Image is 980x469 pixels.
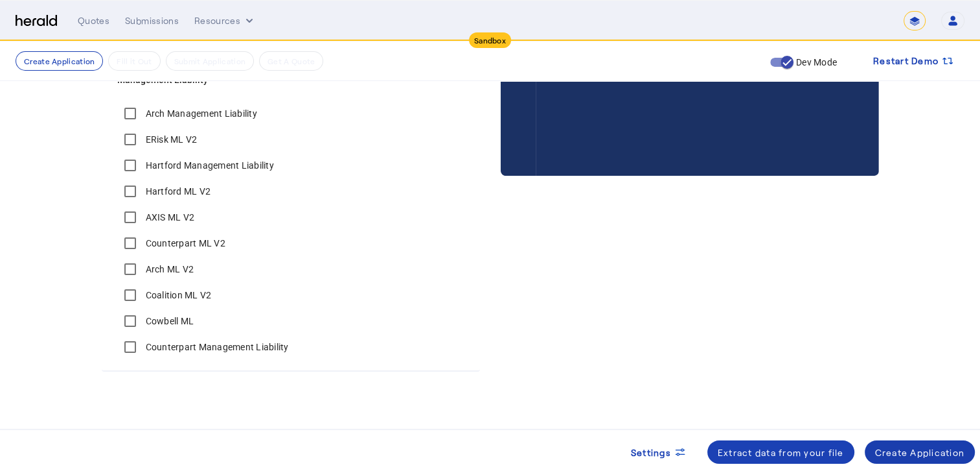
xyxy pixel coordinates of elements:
label: Arch ML V2 [143,263,194,276]
label: Cowbell ML [143,315,194,328]
label: Hartford Management Liability [143,159,274,172]
span: Settings [631,446,671,459]
span: Restart Demo [873,53,939,69]
button: Submit Application [166,51,254,71]
button: Fill it Out [108,51,160,71]
button: Create Application [16,51,103,71]
label: Dev Mode [793,56,837,69]
label: Counterpart Management Liability [143,341,289,354]
label: ERisk ML V2 [143,133,198,146]
label: Hartford ML V2 [143,185,211,198]
div: Create Application [875,446,965,459]
button: Settings [621,440,697,464]
div: Extract data from your file [718,446,844,459]
div: Sandbox [469,32,511,48]
button: Get A Quote [259,51,323,71]
button: Resources dropdown menu [194,14,256,27]
div: Management Liability [102,101,480,370]
label: AXIS ML V2 [143,211,195,224]
button: Create Application [865,440,975,464]
button: Extract data from your file [707,440,854,464]
img: Herald Logo [16,15,57,27]
label: Arch Management Liability [143,107,257,120]
button: Restart Demo [863,49,964,73]
div: Quotes [78,14,109,27]
label: Coalition ML V2 [143,289,212,302]
div: Submissions [125,14,179,27]
label: Counterpart ML V2 [143,237,225,250]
